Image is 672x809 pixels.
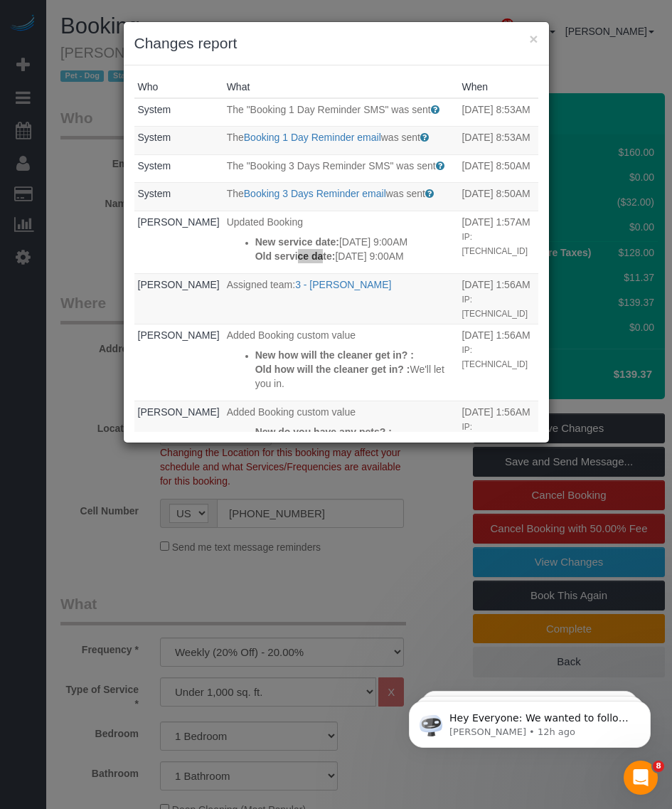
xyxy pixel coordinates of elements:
td: What [223,273,459,324]
iframe: Intercom live chat [624,761,658,795]
span: The "Booking 1 Day Reminder SMS" was sent [227,104,431,115]
td: When [458,324,538,401]
p: [DATE] 9:00AM [255,249,455,263]
td: What [223,401,459,463]
span: 8 [653,761,664,772]
strong: New service date: [255,236,339,248]
a: [PERSON_NAME] [138,216,220,228]
a: [PERSON_NAME] [138,406,220,418]
strong: Old service date: [255,250,336,262]
span: was sent [381,132,420,143]
sui-modal: Changes report [124,22,549,443]
span: The [227,132,244,143]
small: IP: [TECHNICAL_ID] [462,232,528,256]
span: Updated Booking [227,216,303,228]
span: The [227,188,244,199]
td: Who [134,401,223,463]
td: What [223,324,459,401]
td: What [223,211,459,273]
span: The "Booking 3 Days Reminder SMS" was sent [227,160,436,171]
td: What [223,127,459,155]
strong: Old how will the cleaner get in? : [255,364,410,375]
td: Who [134,183,223,211]
small: IP: [TECHNICAL_ID] [462,345,528,369]
td: Who [134,273,223,324]
span: Assigned team: [227,279,296,290]
span: Added Booking custom value [227,406,356,418]
a: 3 - [PERSON_NAME] [295,279,391,290]
td: Who [134,324,223,401]
a: System [138,188,171,199]
button: × [529,31,538,46]
span: Added Booking custom value [227,329,356,341]
a: System [138,132,171,143]
td: Who [134,127,223,155]
a: System [138,104,171,115]
p: We'll let you in. [255,362,455,391]
h3: Changes report [134,33,538,54]
span: was sent [386,188,425,199]
td: When [458,273,538,324]
th: Who [134,76,223,98]
td: When [458,211,538,273]
a: Booking 1 Day Reminder email [244,132,381,143]
a: Booking 3 Days Reminder email [244,188,386,199]
p: [DATE] 9:00AM [255,235,455,249]
small: IP: [TECHNICAL_ID] [462,422,528,446]
strong: New do you have any pets? : [255,426,392,438]
iframe: Intercom notifications message [388,671,672,771]
small: IP: [TECHNICAL_ID] [462,295,528,319]
td: When [458,401,538,463]
span: Hey Everyone: We wanted to follow up and let you know we have been closely monitoring the account... [62,41,243,194]
a: [PERSON_NAME] [138,279,220,290]
td: Who [134,211,223,273]
td: Who [134,98,223,127]
td: What [223,98,459,127]
p: Message from Ellie, sent 12h ago [62,55,245,68]
td: When [458,98,538,127]
td: Who [134,154,223,183]
a: System [138,160,171,171]
a: [PERSON_NAME] [138,329,220,341]
td: What [223,154,459,183]
td: What [223,183,459,211]
strong: New how will the cleaner get in? : [255,349,414,361]
th: What [223,76,459,98]
th: When [458,76,538,98]
td: When [458,127,538,155]
td: When [458,154,538,183]
td: When [458,183,538,211]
